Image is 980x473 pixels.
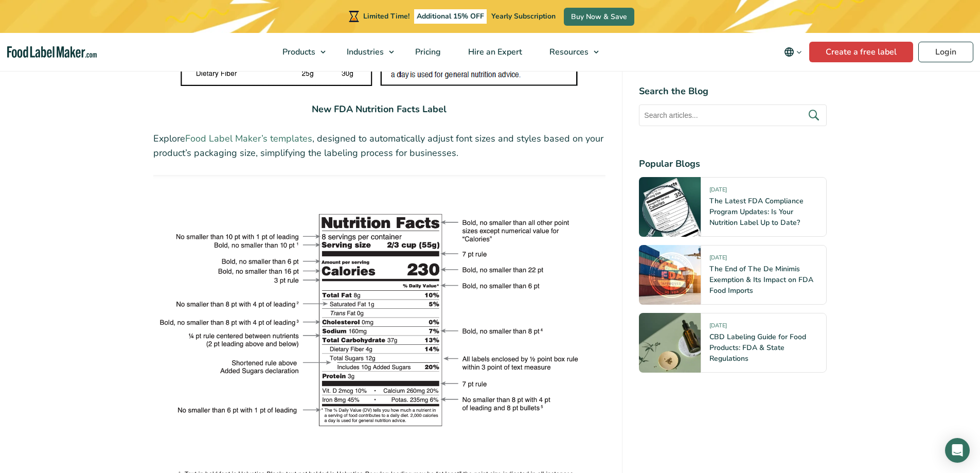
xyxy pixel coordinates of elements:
[709,186,727,198] span: [DATE]
[153,131,606,161] p: Explore , designed to automatically adjust font sizes and styles based on your product’s packagin...
[333,33,399,71] a: Industries
[269,33,331,71] a: Products
[709,264,813,295] a: The End of The De Minimis Exemption & Its Impact on FDA Food Imports
[185,132,312,145] a: Food Label Maker’s templates
[709,254,727,266] span: [DATE]
[312,103,447,115] strong: New FDA Nutrition Facts Label
[777,42,809,62] button: Change language
[465,46,523,58] span: Hire an Expert
[279,46,316,58] span: Products
[945,438,970,463] div: Open Intercom Messenger
[412,46,442,58] span: Pricing
[491,11,556,21] span: Yearly Subscription
[918,42,973,62] a: Login
[7,46,97,58] a: Food Label Maker homepage
[639,84,827,98] h4: Search the Blog
[564,8,634,26] a: Buy Now & Save
[546,46,590,58] span: Resources
[414,9,487,24] span: Additional 15% OFF
[709,196,804,227] a: The Latest FDA Compliance Program Updates: Is Your Nutrition Label Up to Date?
[363,11,409,21] span: Limited Time!
[344,46,385,58] span: Industries
[455,33,533,71] a: Hire an Expert
[536,33,604,71] a: Resources
[402,33,452,71] a: Pricing
[639,104,827,126] input: Search articles...
[709,332,806,363] a: CBD Labeling Guide for Food Products: FDA & State Regulations
[809,42,913,62] a: Create a free label
[709,322,727,334] span: [DATE]
[639,157,827,171] h4: Popular Blogs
